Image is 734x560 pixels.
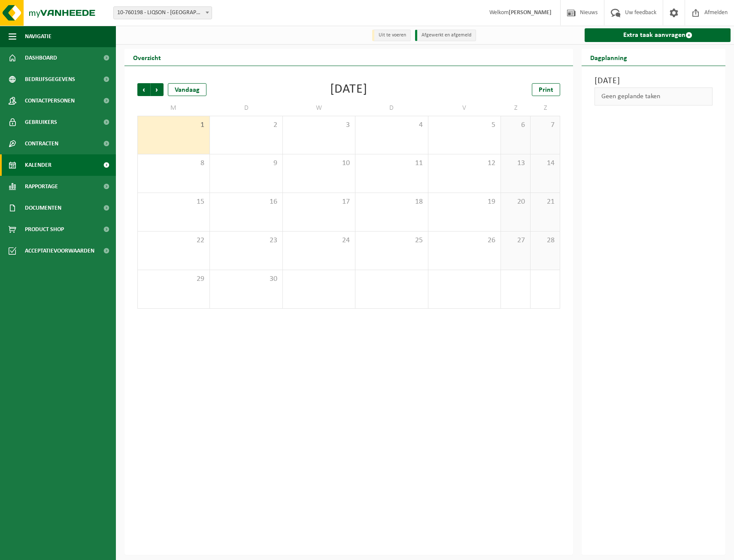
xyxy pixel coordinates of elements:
span: 30 [214,274,278,284]
span: 8 [142,159,205,168]
span: Contracten [25,133,58,154]
span: 7 [535,120,555,130]
span: Contactpersonen [25,90,75,111]
span: Documenten [25,197,61,219]
span: Print [539,87,553,93]
span: 10-760198 - LIQSON - ROESELARE [114,7,212,19]
a: Print [532,83,560,96]
span: Bedrijfsgegevens [25,69,75,90]
a: Extra taak aanvragen [585,28,731,42]
span: 10-760198 - LIQSON - ROESELARE [113,6,212,19]
strong: [PERSON_NAME] [509,9,552,16]
span: Rapportage [25,176,58,197]
td: D [355,100,428,116]
li: Uit te voeren [372,30,411,41]
span: 3 [287,120,351,130]
span: 10 [287,159,351,168]
span: Vorige [137,83,150,96]
span: 27 [505,236,526,245]
span: 23 [214,236,278,245]
span: Product Shop [25,219,64,240]
span: 11 [360,159,423,168]
span: 4 [360,120,423,130]
td: D [210,100,282,116]
span: 9 [214,159,278,168]
span: Gebruikers [25,111,57,133]
span: 26 [433,236,496,245]
h2: Dagplanning [582,49,636,66]
span: 13 [505,159,526,168]
td: W [283,100,355,116]
div: Geen geplande taken [594,87,713,105]
td: Z [531,100,560,116]
span: Navigatie [25,26,52,47]
div: [DATE] [330,83,367,96]
span: 24 [287,236,351,245]
span: 20 [505,197,526,207]
span: 18 [360,197,423,207]
span: 19 [433,197,496,207]
td: V [428,100,501,116]
span: 6 [505,120,526,130]
span: Acceptatievoorwaarden [25,240,94,262]
span: 14 [535,159,555,168]
span: 12 [433,159,496,168]
span: 15 [142,197,205,207]
span: 16 [214,197,278,207]
td: Z [501,100,531,116]
td: M [137,100,210,116]
span: 2 [214,120,278,130]
span: 29 [142,274,205,284]
h3: [DATE] [594,75,713,87]
span: Dashboard [25,47,57,69]
li: Afgewerkt en afgemeld [415,30,476,41]
h2: Overzicht [124,49,170,66]
span: 21 [535,197,555,207]
span: 1 [142,120,205,130]
span: 28 [535,236,555,245]
span: 17 [287,197,351,207]
span: 22 [142,236,205,245]
span: Kalender [25,154,52,176]
span: 5 [433,120,496,130]
span: Volgende [151,83,164,96]
span: 25 [360,236,423,245]
div: Vandaag [168,83,206,96]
